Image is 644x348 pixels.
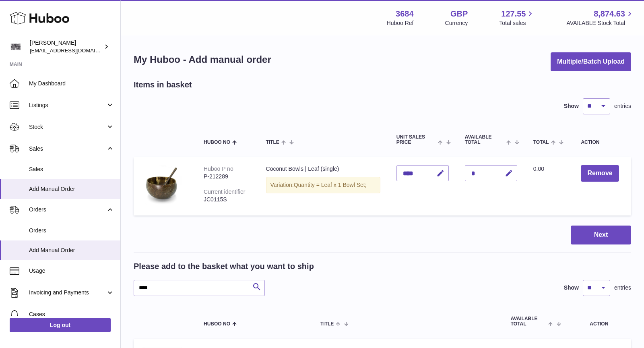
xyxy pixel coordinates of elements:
[551,52,631,71] button: Multiple/Batch Upload
[204,166,233,172] div: Huboo P no
[10,318,111,332] a: Log out
[10,41,22,53] img: theinternationalventure@gmail.com
[29,166,114,173] span: Sales
[134,79,192,90] h2: Items in basket
[29,101,106,109] span: Listings
[387,19,414,27] div: Huboo Ref
[29,227,114,234] span: Orders
[566,8,634,27] a: 8,874.63 AVAILABLE Stock Total
[533,166,544,172] span: 0.00
[142,165,182,205] img: Coconut Bowls | Leaf (single)
[511,316,547,327] span: AVAILABLE Total
[567,308,631,335] th: Action
[29,289,106,296] span: Invoicing and Payments
[294,182,367,188] span: Quantity = Leaf x 1 Bowl Set;
[566,19,634,27] span: AVAILABLE Stock Total
[134,53,271,66] h1: My Huboo - Add manual order
[533,140,549,145] span: Total
[396,8,414,19] strong: 3684
[614,102,631,110] span: entries
[266,177,380,193] div: Variation:
[499,19,535,27] span: Total sales
[204,140,230,145] span: Huboo no
[465,135,505,145] span: AVAILABLE Total
[614,284,631,292] span: entries
[30,39,102,54] div: [PERSON_NAME]
[571,226,631,244] button: Next
[204,188,246,195] div: Current identifier
[564,102,579,110] label: Show
[396,135,436,145] span: Unit Sales Price
[134,261,314,272] h2: Please add to the basket what you want to ship
[29,246,114,254] span: Add Manual Order
[204,196,250,203] div: JC0115S
[320,321,334,327] span: Title
[29,267,114,275] span: Usage
[204,173,250,180] div: P-212289
[594,8,625,19] span: 8,874.63
[29,123,106,131] span: Stock
[581,140,623,145] div: Action
[204,321,230,327] span: Huboo no
[501,8,526,19] span: 127.55
[258,157,388,215] td: Coconut Bowls | Leaf (single)
[30,47,118,54] span: [EMAIL_ADDRESS][DOMAIN_NAME]
[29,145,106,153] span: Sales
[581,165,619,182] button: Remove
[29,311,114,318] span: Cases
[29,206,106,213] span: Orders
[29,80,114,87] span: My Dashboard
[266,140,279,145] span: Title
[445,19,468,27] div: Currency
[564,284,579,292] label: Show
[29,185,114,193] span: Add Manual Order
[499,8,535,27] a: 127.55 Total sales
[450,8,468,19] strong: GBP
